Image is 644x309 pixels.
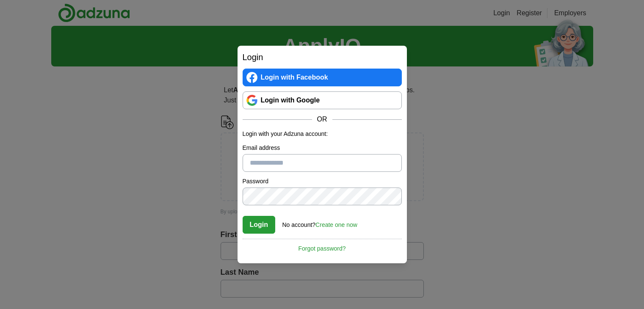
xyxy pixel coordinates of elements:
a: Login with Facebook [243,69,402,86]
a: Create one now [315,221,357,228]
label: Email address [243,143,402,152]
div: No account? [282,215,357,229]
a: Login with Google [243,91,402,109]
a: Forgot password? [243,239,402,253]
button: Login [243,216,276,234]
span: OR [312,114,332,124]
label: Password [243,177,402,186]
h2: Login [243,51,402,63]
p: Login with your Adzuna account: [243,130,402,138]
